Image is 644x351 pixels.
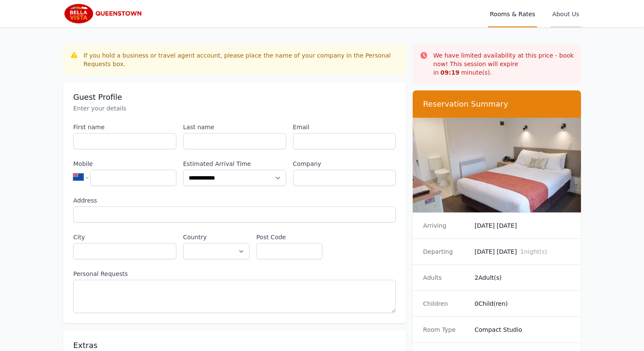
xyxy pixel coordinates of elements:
[63,3,145,24] img: Bella Vista Queenstown
[423,247,468,256] dt: Departing
[474,273,571,282] dd: 2 Adult(s)
[183,123,286,131] label: Last name
[183,160,286,168] label: Estimated Arrival Time
[73,160,176,168] label: Mobile
[520,248,547,255] span: 1 night(s)
[83,51,399,68] div: If you hold a business or travel agent account, please place the name of your company in the Pers...
[440,69,460,76] strong: 09 : 19
[183,233,250,241] label: Country
[474,299,571,308] dd: 0 Child(ren)
[73,123,176,131] label: First name
[73,92,396,102] h3: Guest Profile
[474,221,571,230] dd: [DATE] [DATE]
[423,221,468,230] dt: Arriving
[73,270,396,278] label: Personal Requests
[474,247,571,256] dd: [DATE] [DATE]
[256,233,323,241] label: Post Code
[73,196,396,205] label: Address
[423,299,468,308] dt: Children
[423,99,571,109] h3: Reservation Summary
[474,325,571,334] dd: Compact Studio
[293,160,396,168] label: Company
[423,273,468,282] dt: Adults
[433,51,574,77] p: We have limited availability at this price - book now! This session will expire in minute(s).
[73,104,396,113] p: Enter your details
[413,118,581,212] img: Compact Studio
[73,233,176,241] label: City
[73,340,396,351] h3: Extras
[293,123,396,131] label: Email
[423,325,468,334] dt: Room Type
